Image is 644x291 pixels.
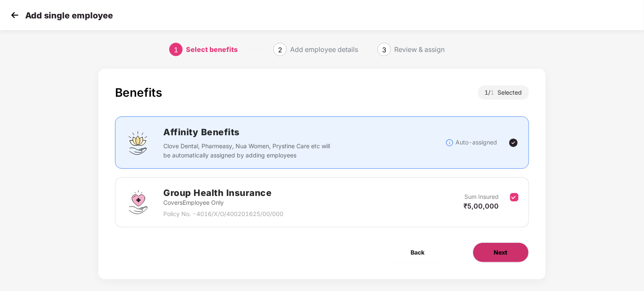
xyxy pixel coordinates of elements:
h2: Group Health Insurance [163,186,283,200]
img: svg+xml;base64,PHN2ZyBpZD0iQWZmaW5pdHlfQmVuZWZpdHMiIGRhdGEtbmFtZT0iQWZmaW5pdHkgQmVuZWZpdHMiIHhtbG... [126,130,151,155]
div: Select benefits [186,43,238,56]
button: Next [473,242,529,263]
span: 2 [278,46,282,54]
img: svg+xml;base64,PHN2ZyBpZD0iSW5mb18tXzMyeDMyIiBkYXRhLW5hbWU9IkluZm8gLSAzMngzMiIgeG1sbnM9Imh0dHA6Ly... [445,139,454,147]
img: svg+xml;base64,PHN2ZyBpZD0iVGljay0yNHgyNCIgeG1sbnM9Imh0dHA6Ly93d3cudzMub3JnLzIwMDAvc3ZnIiB3aWR0aD... [508,138,518,148]
h2: Affinity Benefits [163,125,445,139]
span: 1 [491,89,498,96]
p: Covers Employee Only [163,198,283,207]
div: Benefits [115,85,162,100]
span: 1 [174,46,178,54]
div: 1 / Selected [478,85,529,100]
span: Back [411,248,425,257]
div: Add employee details [290,43,358,56]
p: Sum Insured [465,192,499,201]
img: svg+xml;base64,PHN2ZyBpZD0iR3JvdXBfSGVhbHRoX0luc3VyYW5jZSIgZGF0YS1uYW1lPSJHcm91cCBIZWFsdGggSW5zdX... [126,190,151,215]
div: Review & assign [394,43,445,56]
span: ₹5,00,000 [464,202,499,210]
img: svg+xml;base64,PHN2ZyB4bWxucz0iaHR0cDovL3d3dy53My5vcmcvMjAwMC9zdmciIHdpZHRoPSIzMCIgaGVpZ2h0PSIzMC... [8,9,21,21]
span: 3 [382,46,386,54]
p: Clove Dental, Pharmeasy, Nua Women, Prystine Care etc will be automatically assigned by adding em... [163,142,332,160]
button: Back [390,242,446,263]
p: Policy No. - 4016/X/O/400201625/00/000 [163,209,283,219]
span: Next [494,248,508,257]
p: Add single employee [25,10,113,21]
p: Auto-assigned [456,138,497,147]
